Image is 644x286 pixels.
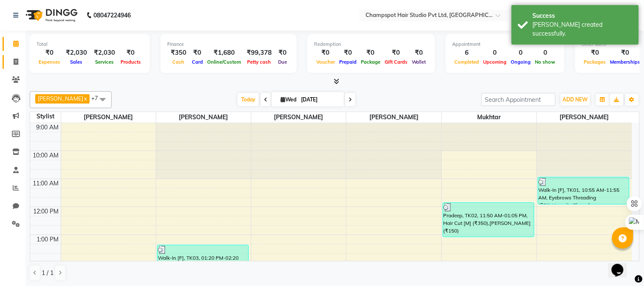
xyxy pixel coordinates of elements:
iframe: chat widget [608,252,636,278]
span: Prepaid [337,59,359,65]
span: Upcoming [481,59,509,65]
span: Completed [453,59,481,65]
span: Due [276,59,289,65]
span: Petty cash [245,59,273,65]
span: Wallet [410,59,428,65]
span: Card [190,59,205,65]
div: ₹0 [582,48,608,58]
span: Expenses [37,59,62,65]
a: x [83,95,87,102]
div: Stylist [30,112,61,121]
div: 1:00 PM [35,235,61,244]
span: ADD NEW [563,96,588,103]
span: Sales [68,59,85,65]
span: Products [118,59,143,65]
img: logo [22,3,80,27]
div: 10:00 AM [31,151,61,160]
span: Today [238,93,259,106]
span: Services [93,59,116,65]
div: ₹0 [190,48,205,58]
div: ₹0 [314,48,337,58]
div: ₹0 [118,48,143,58]
div: ₹0 [382,48,410,58]
span: Voucher [314,59,337,65]
span: Ongoing [509,59,533,65]
div: Finance [167,41,290,48]
span: 16 px [10,59,24,66]
div: ₹1,680 [205,48,243,58]
div: ₹350 [167,48,190,58]
span: [PERSON_NAME] [346,112,441,123]
div: Redemption [314,41,428,48]
span: Online/Custom [205,59,243,65]
div: Walk-In [F], TK01, 10:55 AM-11:55 AM, Eyebrows Threading (₹50),Upperlip Threading (₹50),Forehead ... [538,177,629,204]
span: Cash [171,59,187,65]
span: [PERSON_NAME] [38,95,83,102]
div: ₹0 [337,48,359,58]
span: Gift Cards [382,59,410,65]
div: Appointment [453,41,558,48]
div: Pradeep, TK02, 11:50 AM-01:05 PM, Hair Cut [M] (₹350),[PERSON_NAME] (₹150) [443,203,534,237]
div: ₹0 [410,48,428,58]
label: Font Size [3,51,29,59]
div: ₹0 [359,48,382,58]
div: 0 [509,48,533,58]
div: 11:00 AM [31,179,61,188]
span: [PERSON_NAME] [537,112,632,123]
div: ₹0 [608,48,643,58]
div: Walk-In [F], TK03, 01:20 PM-02:20 PM, Hair Cut [F] / Kids / Senior Citizen (₹500) [157,245,248,272]
span: Packages [582,59,608,65]
div: 12:00 PM [32,207,61,216]
span: Memberships [608,59,643,65]
span: 1 / 1 [42,269,53,278]
span: [PERSON_NAME] [156,112,251,123]
input: Search Appointment [481,93,556,106]
div: ₹2,030 [62,48,90,58]
div: 6 [453,48,481,58]
span: Package [359,59,382,65]
span: No show [533,59,558,65]
div: Total [37,41,143,48]
div: Success [533,11,633,20]
span: Mukhtar [442,112,537,123]
input: 2025-09-03 [298,93,341,106]
div: ₹0 [37,48,62,58]
div: 9:00 AM [35,123,61,132]
div: ₹0 [275,48,290,58]
div: Outline [3,3,124,11]
div: 0 [481,48,509,58]
div: ₹99,378 [243,48,275,58]
div: Bill created successfully. [533,20,633,38]
a: Back to Top [13,11,46,18]
span: Wed [278,96,298,103]
div: ₹2,030 [90,48,118,58]
span: [PERSON_NAME] [251,112,346,123]
button: ADD NEW [561,94,590,106]
h3: Style [3,27,124,36]
span: [PERSON_NAME] [61,112,156,123]
b: 08047224946 [93,3,131,27]
div: 0 [533,48,558,58]
span: +7 [91,95,104,101]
